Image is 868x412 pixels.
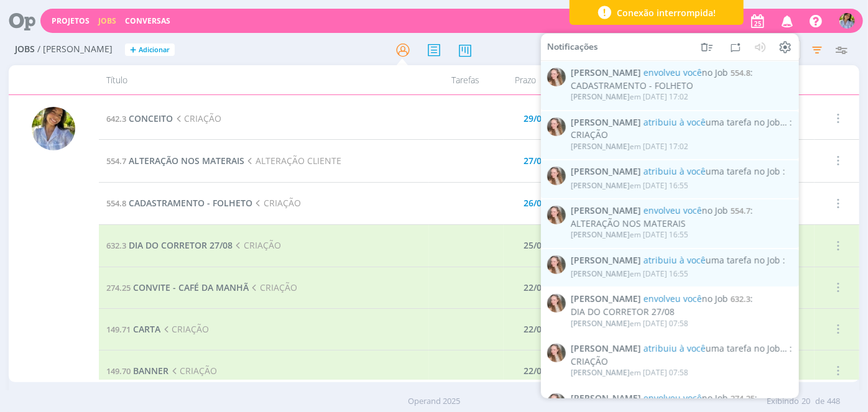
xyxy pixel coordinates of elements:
[644,254,706,265] span: atribuiu à você
[524,199,547,208] div: 26/08
[547,206,566,224] img: G
[133,282,249,293] span: CONVITE - CAFÉ DA MANHÃ
[644,165,780,177] span: uma tarefa no Job
[571,255,641,265] span: [PERSON_NAME]
[106,323,160,335] a: 149.71CARTA
[571,167,641,177] span: [PERSON_NAME]
[48,16,93,26] button: Projetos
[839,10,856,32] button: A
[571,268,630,279] span: [PERSON_NAME]
[571,91,630,102] span: [PERSON_NAME]
[571,206,792,216] span: :
[644,165,706,177] span: atribuiu à você
[106,198,126,209] span: 554.8
[547,167,566,185] img: G
[129,239,233,251] span: DIA DO CORRETOR 27/08
[571,307,792,318] div: DIA DO CORRETOR 27/08
[571,206,641,216] span: [PERSON_NAME]
[106,324,131,335] span: 149.71
[644,342,706,354] span: atribuiu à você
[644,254,780,265] span: uma tarefa no Job
[129,197,252,209] span: CADASTRAMENTO - FOLHETO
[571,167,792,177] span: :
[571,141,630,152] span: [PERSON_NAME]
[524,157,547,165] div: 27/08
[644,342,780,354] span: uma tarefa no Job
[106,112,173,124] a: 642.3CONCEITO
[571,294,792,304] span: :
[571,369,688,377] div: em [DATE] 07:58
[571,344,641,354] span: [PERSON_NAME]
[52,16,90,26] a: Projetos
[173,112,221,124] span: CRIAÇÃO
[524,283,547,292] div: 22/08
[99,65,412,94] div: Título
[644,293,728,304] span: no Job
[125,16,170,26] a: Conversas
[839,13,855,29] img: A
[139,46,170,54] span: Adicionar
[98,16,116,26] a: Jobs
[827,395,840,408] span: 448
[547,68,566,86] img: G
[524,241,547,250] div: 25/08
[133,323,160,335] span: CARTA
[644,66,728,78] span: no Job
[412,65,487,94] div: Tarefas
[644,293,702,304] span: envolveu você
[106,282,249,293] a: 274.25CONVITE - CAFÉ DA MANHÃ
[106,113,126,124] span: 642.3
[106,365,169,377] a: 149.70BANNER
[129,155,244,167] span: ALTERAÇÃO NOS MATERAIS
[571,81,792,91] div: CADASTRAMENTO - FOLHETO
[130,43,136,57] span: +
[571,393,792,403] span: :
[571,367,630,378] span: [PERSON_NAME]
[133,365,169,377] span: BANNER
[571,393,641,403] span: [PERSON_NAME]
[244,155,341,167] span: ALTERAÇÃO CLIENTE
[731,293,750,304] span: 632.3
[571,319,688,328] div: em [DATE] 07:58
[571,142,688,151] div: em [DATE] 17:02
[571,181,688,190] div: em [DATE] 16:55
[252,197,301,209] span: CRIAÇÃO
[801,395,810,408] span: 20
[571,180,630,191] span: [PERSON_NAME]
[644,66,702,78] span: envolveu você
[571,294,641,304] span: [PERSON_NAME]
[644,391,702,403] span: envolveu você
[644,116,706,127] span: atribuiu à você
[617,6,716,19] span: Conexão interrompida!
[32,107,75,150] img: A
[644,116,780,127] span: uma tarefa no Job
[524,114,547,123] div: 29/08
[129,112,173,124] span: CONCEITO
[106,155,126,167] span: 554.7
[571,93,688,101] div: em [DATE] 17:02
[547,344,566,362] img: G
[571,219,792,229] div: ALTERAÇÃO NOS MATERAIS
[571,357,792,367] div: CRIAÇÃO
[731,392,755,403] span: 274.25
[169,365,217,377] span: CRIAÇÃO
[731,67,750,78] span: 554.8
[547,42,598,52] span: Notificações
[15,44,35,55] span: Jobs
[106,155,244,167] a: 554.7ALTERAÇÃO NOS MATERAIS
[547,117,566,135] img: G
[571,130,792,140] div: CRIAÇÃO
[233,239,281,251] span: CRIAÇÃO
[644,391,728,403] span: no Job
[571,117,641,127] span: [PERSON_NAME]
[571,344,792,354] span: :
[249,282,297,293] span: CRIAÇÃO
[547,294,566,313] img: G
[106,240,126,251] span: 632.3
[95,16,120,26] button: Jobs
[571,68,792,78] span: :
[547,393,566,411] img: G
[106,282,131,293] span: 274.25
[106,239,233,251] a: 632.3DIA DO CORRETOR 27/08
[644,204,728,216] span: no Job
